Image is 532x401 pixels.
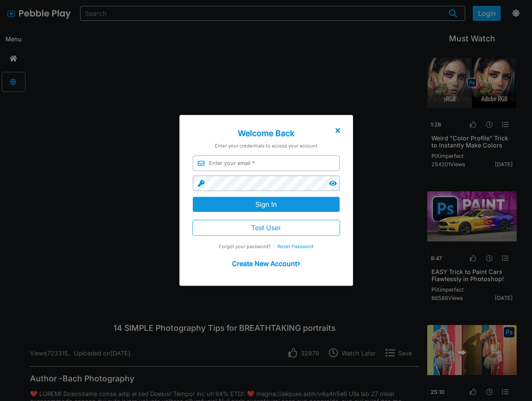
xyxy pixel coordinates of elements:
[229,258,303,270] button: Create New Account
[277,244,313,250] span: Reset Password
[215,143,318,149] p: Enter your credentials to access your account
[193,197,340,212] button: Sign In
[193,155,340,171] input: Enter your email *
[193,220,340,235] button: Test User
[238,128,295,138] h1: Welcome Back
[232,260,300,268] h2: Create New Account
[193,244,340,250] p: Forgot your password?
